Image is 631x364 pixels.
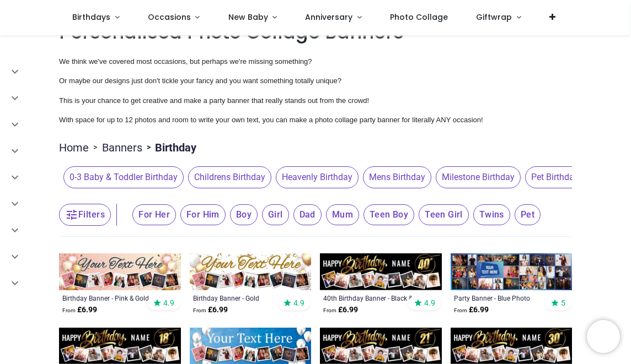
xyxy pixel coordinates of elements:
[515,204,541,225] span: Pet
[561,298,565,308] span: 5
[320,253,442,290] img: Personalised Happy 40th Birthday Banner - Black & Gold - Custom Name & 9 Photo Upload
[419,204,469,225] span: Teen Girl
[305,12,352,23] span: Anniversary
[262,204,289,225] span: Girl
[436,166,521,188] span: Milestone Birthday
[271,166,359,188] button: Heavenly Birthday
[473,204,510,225] span: Twins
[62,305,97,316] strong: £ 6.99
[476,12,512,23] span: Giftwrap
[62,307,76,313] span: From
[63,166,184,188] span: 0-3 Baby & Toddler Birthday
[59,204,111,226] button: Filters
[102,140,142,155] a: Banners
[326,204,359,225] span: Mum
[180,204,226,225] span: For Him
[323,294,415,302] a: 40th Birthday Banner - Black & Gold
[390,12,448,23] span: Photo Collage
[451,328,573,364] img: Personalised Happy 30th Birthday Banner - Black & Gold - Custom Name & 9 Photo Upload
[293,204,322,225] span: Dad
[454,294,546,302] a: Party Banner - Blue Photo Collage
[59,140,89,155] a: Home
[190,328,312,364] img: Personalised Happy Birthday Banner - Blue & White - 9 Photo Upload
[521,166,585,188] button: Pet Birthday
[323,307,336,313] span: From
[454,305,489,316] strong: £ 6.99
[59,166,184,188] button: 0-3 Baby & Toddler Birthday
[59,116,483,124] span: With space for up to 12 photos and room to write your own text, you can make a photo collage part...
[188,166,271,188] span: Childrens Birthday
[431,166,521,188] button: Milestone Birthday
[184,166,271,188] button: Childrens Birthday
[142,140,196,155] li: Birthday
[59,57,312,66] span: We think we've covered most occasions, but perhaps we're missing something?
[228,12,268,23] span: New Baby
[59,328,181,364] img: Personalised Happy 18th Birthday Banner - Black & Gold - Custom Name & 9 Photo Upload
[72,12,110,23] span: Birthdays
[359,166,431,188] button: Mens Birthday
[59,253,181,290] img: Personalised Happy Birthday Banner - Pink & Gold Balloons - 9 Photo Upload
[363,166,431,188] span: Mens Birthday
[193,307,206,313] span: From
[193,294,285,302] a: Birthday Banner - Gold Balloons
[363,204,414,225] span: Teen Boy
[525,166,585,188] span: Pet Birthday
[276,166,359,188] span: Heavenly Birthday
[142,142,155,153] span: >
[424,298,435,308] span: 4.9
[148,12,191,23] span: Occasions
[587,320,620,353] iframe: Brevo live chat
[132,204,176,225] span: For Her
[59,96,369,105] span: This is your chance to get creative and make a party banner that really stands out from the crowd!
[89,142,102,153] span: >
[190,253,312,290] img: Personalised Happy Birthday Banner - Gold Balloons - 9 Photo Upload
[320,328,442,364] img: Personalised Happy 21st Birthday Banner - Black & Gold - Custom Name & 9 Photo Upload
[163,298,174,308] span: 4.9
[293,298,304,308] span: 4.9
[62,294,154,302] a: Birthday Banner - Pink & Gold Balloons
[59,77,341,85] span: Or maybe our designs just don't tickle your fancy and you want something totally unique?
[454,307,467,313] span: From
[451,253,573,290] img: Personalised Party Banner - Blue Photo Collage - Custom Text & 30 Photo Upload
[193,305,228,316] strong: £ 6.99
[230,204,258,225] span: Boy
[323,305,358,316] strong: £ 6.99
